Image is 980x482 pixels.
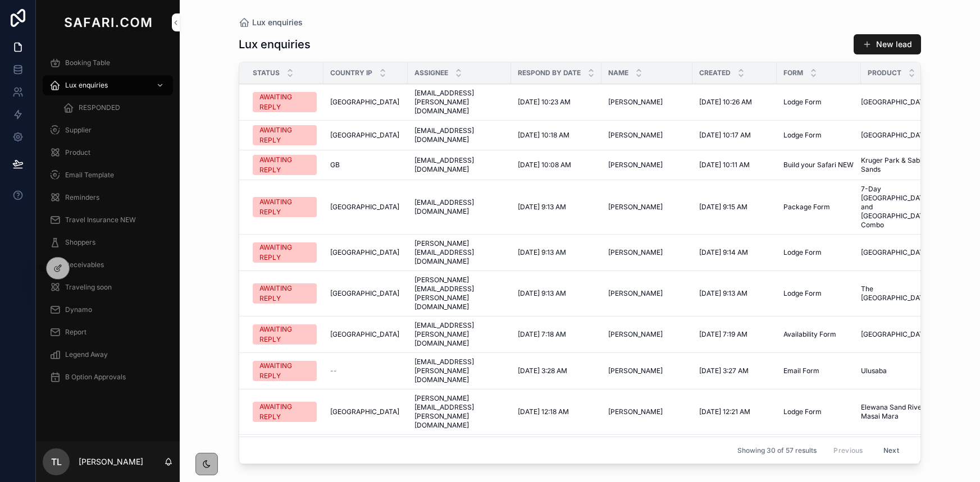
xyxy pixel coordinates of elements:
[868,68,901,77] span: Product
[861,366,941,375] a: Ulusaba
[608,366,686,375] a: [PERSON_NAME]
[608,330,663,339] span: [PERSON_NAME]
[699,131,751,140] span: [DATE] 10:17 AM
[43,210,173,230] a: Travel Insurance NEW
[518,131,595,140] a: [DATE] 10:18 AM
[861,248,941,257] a: [GEOGRAPHIC_DATA]
[330,160,340,169] span: GB
[699,330,770,339] a: [DATE] 7:19 AM
[43,75,173,95] a: Lux enquiries
[783,98,822,107] span: Lodge Form
[330,366,337,375] span: --
[699,203,770,212] a: [DATE] 9:15 AM
[65,328,86,337] span: Report
[43,322,173,342] a: Report
[699,160,770,169] a: [DATE] 10:11 AM
[861,248,930,257] span: [GEOGRAPHIC_DATA]
[861,131,930,140] span: [GEOGRAPHIC_DATA]
[259,324,310,345] div: AWAITING REPLY
[783,131,822,140] span: Lodge Form
[259,402,310,422] div: AWAITING REPLY
[608,330,686,339] a: [PERSON_NAME]
[330,289,399,298] span: [GEOGRAPHIC_DATA]
[414,89,504,116] a: [EMAIL_ADDRESS][PERSON_NAME][DOMAIN_NAME]
[699,366,770,375] a: [DATE] 3:27 AM
[783,330,836,339] span: Availability Form
[608,68,628,77] span: Name
[259,283,310,304] div: AWAITING REPLY
[330,98,399,107] span: [GEOGRAPHIC_DATA]
[414,198,504,216] a: [EMAIL_ADDRESS][DOMAIN_NAME]
[65,283,112,292] span: Traveling soon
[608,160,686,169] a: [PERSON_NAME]
[43,277,173,297] a: Traveling soon
[518,366,567,375] span: [DATE] 3:28 AM
[330,203,401,212] a: [GEOGRAPHIC_DATA]
[62,13,154,31] img: App logo
[259,155,310,175] div: AWAITING REPLY
[699,289,747,298] span: [DATE] 9:13 AM
[608,131,663,140] span: [PERSON_NAME]
[43,165,173,185] a: Email Template
[876,442,907,459] button: Next
[51,455,62,469] span: TL
[518,366,595,375] a: [DATE] 3:28 AM
[253,92,317,112] a: AWAITING REPLY
[414,357,504,384] a: [EMAIL_ADDRESS][PERSON_NAME][DOMAIN_NAME]
[414,321,504,348] a: [EMAIL_ADDRESS][PERSON_NAME][DOMAIN_NAME]
[608,407,686,416] a: [PERSON_NAME]
[608,131,686,140] a: [PERSON_NAME]
[861,284,941,302] a: The [GEOGRAPHIC_DATA]
[259,92,310,112] div: AWAITING REPLY
[330,407,401,416] a: [GEOGRAPHIC_DATA]
[253,197,317,217] a: AWAITING REPLY
[737,446,817,455] span: Showing 30 of 57 results
[518,160,571,169] span: [DATE] 10:08 AM
[854,34,921,54] button: New lead
[330,289,401,298] a: [GEOGRAPHIC_DATA]
[259,197,310,217] div: AWAITING REPLY
[699,407,750,416] span: [DATE] 12:21 AM
[65,171,114,180] span: Email Template
[861,403,941,421] a: Elewana Sand River Masai Mara
[414,239,504,266] span: [PERSON_NAME][EMAIL_ADDRESS][DOMAIN_NAME]
[253,324,317,345] a: AWAITING REPLY
[65,81,108,90] span: Lux enquiries
[414,276,504,311] a: [PERSON_NAME][EMAIL_ADDRESS][PERSON_NAME][DOMAIN_NAME]
[518,407,569,416] span: [DATE] 12:18 AM
[699,131,770,140] a: [DATE] 10:17 AM
[699,407,770,416] a: [DATE] 12:21 AM
[43,187,173,208] a: Reminders
[861,98,941,107] a: [GEOGRAPHIC_DATA]
[699,366,749,375] span: [DATE] 3:27 AM
[783,366,819,375] span: Email Form
[518,407,595,416] a: [DATE] 12:18 AM
[79,456,143,467] p: [PERSON_NAME]
[65,350,108,359] span: Legend Away
[518,203,566,212] span: [DATE] 9:13 AM
[861,98,930,107] span: [GEOGRAPHIC_DATA]
[861,185,941,229] span: 7-Day [GEOGRAPHIC_DATA] and [GEOGRAPHIC_DATA] Combo
[253,361,317,381] a: AWAITING REPLY
[861,156,941,174] a: Kruger Park & Sabi Sands
[56,98,173,118] a: RESPONDED
[414,126,504,144] a: [EMAIL_ADDRESS][DOMAIN_NAME]
[518,131,569,140] span: [DATE] 10:18 AM
[253,155,317,175] a: AWAITING REPLY
[783,160,854,169] a: Build your Safari NEW
[699,203,747,212] span: [DATE] 9:15 AM
[518,330,595,339] a: [DATE] 7:18 AM
[518,98,595,107] a: [DATE] 10:23 AM
[608,98,686,107] a: [PERSON_NAME]
[330,160,401,169] a: GB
